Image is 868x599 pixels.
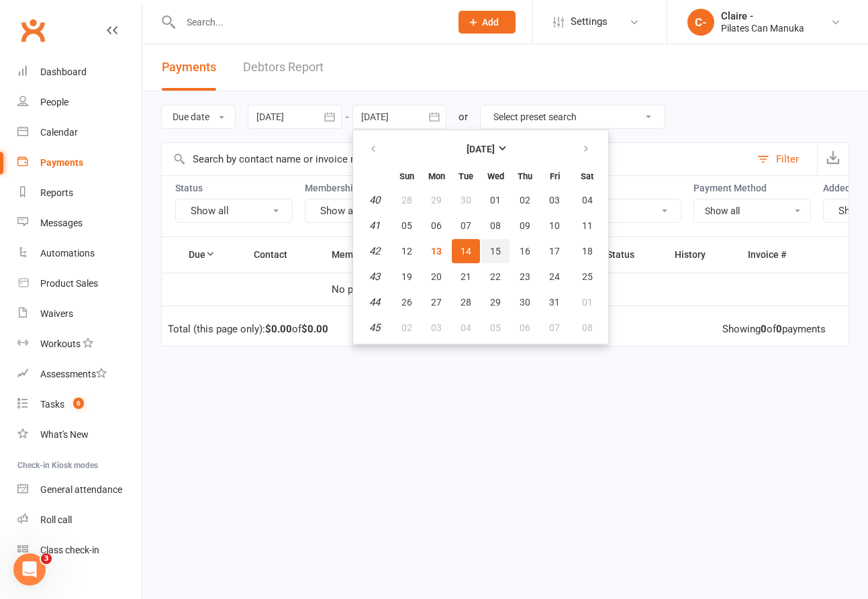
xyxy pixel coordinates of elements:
button: 09 [511,214,539,238]
button: 05 [393,214,421,238]
th: Due [183,237,248,272]
div: Calendar [40,127,78,138]
button: Add [459,11,516,34]
span: 14 [461,246,471,257]
a: Assessments [17,359,142,389]
a: Calendar [17,118,142,148]
label: Membership [305,183,422,193]
span: 26 [401,297,412,308]
div: Roll call [40,514,72,525]
button: 04 [452,316,480,340]
span: 27 [431,297,442,308]
span: 09 [520,220,530,231]
strong: $0.00 [301,323,328,335]
button: 01 [570,290,604,314]
span: 07 [461,220,471,231]
span: 08 [490,220,501,231]
small: Monday [428,171,445,181]
em: 41 [369,220,380,232]
div: Automations [40,248,95,259]
strong: 0 [761,323,767,335]
a: Dashboard [17,57,142,87]
span: 07 [549,322,560,333]
div: Dashboard [40,66,87,77]
button: 31 [540,290,569,314]
small: Wednesday [487,171,504,181]
span: 19 [401,271,412,282]
span: 02 [401,322,412,333]
td: No payments found. [326,273,601,306]
span: 20 [431,271,442,282]
th: Contact [248,237,326,272]
button: 01 [481,188,510,212]
span: 21 [461,271,471,282]
span: 3 [41,553,52,564]
small: Thursday [518,171,532,181]
div: People [40,97,68,107]
span: Payments [162,60,216,74]
span: 31 [549,297,560,308]
a: Clubworx [16,13,50,47]
div: Waivers [40,308,73,319]
span: 01 [582,297,593,308]
button: 17 [540,239,569,263]
a: Debtors Report [243,44,324,91]
span: 28 [401,195,412,205]
strong: [DATE] [467,144,495,154]
a: General attendance kiosk mode [17,475,142,505]
button: 03 [540,188,569,212]
button: 29 [422,188,450,212]
span: 04 [582,195,593,205]
span: 15 [490,246,501,257]
div: Pilates Can Manuka [721,22,804,34]
button: 12 [393,239,421,263]
button: 02 [393,316,421,340]
div: Reports [40,187,73,198]
button: Show all [305,199,422,223]
a: Tasks 6 [17,389,142,420]
span: 18 [582,246,593,257]
span: 08 [582,322,593,333]
div: Workouts [40,338,81,349]
span: 02 [520,195,530,205]
button: 14 [452,239,480,263]
button: 28 [393,188,421,212]
th: History [669,237,742,272]
button: 25 [570,265,604,289]
span: 04 [461,322,471,333]
button: 30 [452,188,480,212]
div: Class check-in [40,545,99,555]
button: Show all [175,199,293,223]
label: Payment Method [693,183,811,193]
span: Settings [571,7,608,37]
div: C- [687,9,714,36]
span: 22 [490,271,501,282]
button: 24 [540,265,569,289]
span: 6 [73,398,84,409]
label: Status [175,183,293,193]
button: 22 [481,265,510,289]
a: Reports [17,178,142,208]
span: 23 [520,271,530,282]
span: 29 [431,195,442,205]
span: 30 [461,195,471,205]
small: Tuesday [459,171,473,181]
button: 02 [511,188,539,212]
button: 29 [481,290,510,314]
a: Automations [17,238,142,269]
div: Claire - [721,10,804,22]
button: 19 [393,265,421,289]
button: 16 [511,239,539,263]
button: 15 [481,239,510,263]
em: 40 [369,194,380,206]
a: Messages [17,208,142,238]
button: 03 [422,316,450,340]
button: 18 [570,239,604,263]
em: 42 [369,245,380,257]
span: 16 [520,246,530,257]
strong: 0 [776,323,782,335]
div: General attendance [40,484,122,495]
th: Status [601,237,669,272]
a: What's New [17,420,142,450]
iframe: Intercom live chat [13,553,46,586]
